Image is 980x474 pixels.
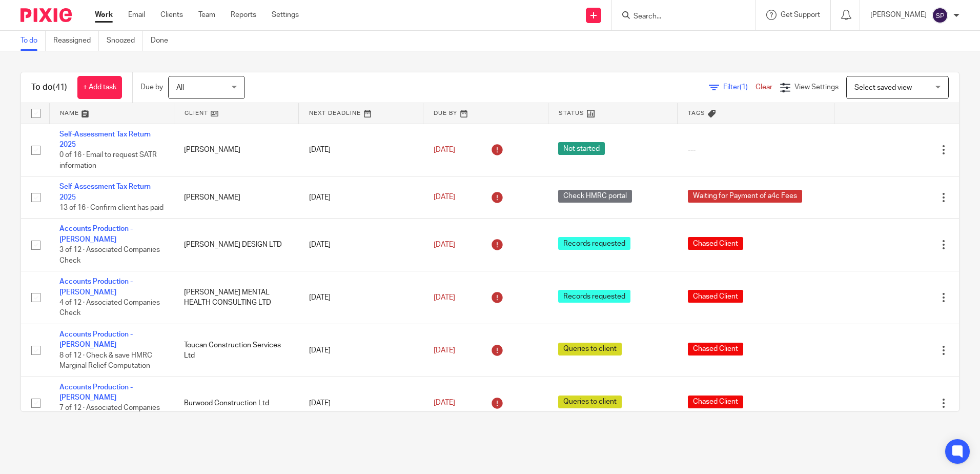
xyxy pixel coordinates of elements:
[59,246,160,264] span: 3 of 12 · Associated Companies Check
[151,31,176,51] a: Done
[932,7,948,24] img: svg%3E
[59,204,164,211] span: 13 of 16 · Confirm client has paid
[434,347,455,354] span: [DATE]
[688,110,705,116] span: Tags
[59,331,133,348] a: Accounts Production - [PERSON_NAME]
[723,84,756,91] span: Filter
[21,31,46,51] a: To do
[794,84,839,91] span: View Settings
[558,142,605,155] span: Not started
[174,324,298,377] td: Toucan Construction Services Ltd
[434,241,455,248] span: [DATE]
[59,131,151,148] a: Self-Assessment Tax Return 2025
[558,290,630,303] span: Records requested
[198,10,215,20] a: Team
[53,83,67,91] span: (41)
[59,151,157,169] span: 0 of 16 · Email to request SATR information
[558,343,622,355] span: Queries to client
[59,225,133,243] a: Accounts Production - [PERSON_NAME]
[434,194,455,201] span: [DATE]
[299,377,423,429] td: [DATE]
[299,271,423,324] td: [DATE]
[231,10,256,20] a: Reports
[107,31,143,51] a: Snoozed
[740,84,748,91] span: (1)
[59,405,160,423] span: 7 of 12 · Associated Companies Check
[160,10,183,20] a: Clients
[176,84,184,91] span: All
[854,84,912,91] span: Select saved view
[59,384,133,401] a: Accounts Production - [PERSON_NAME]
[781,11,820,18] span: Get Support
[59,352,152,370] span: 8 of 12 · Check & save HMRC Marginal Relief Computation
[174,124,298,176] td: [PERSON_NAME]
[688,343,743,355] span: Chased Client
[299,124,423,176] td: [DATE]
[174,377,298,429] td: Burwood Construction Ltd
[688,396,743,408] span: Chased Client
[632,12,725,22] input: Search
[59,278,133,295] a: Accounts Production - [PERSON_NAME]
[95,10,113,20] a: Work
[174,219,298,271] td: [PERSON_NAME] DESIGN LTD
[688,237,743,250] span: Chased Client
[558,396,622,408] span: Queries to client
[558,190,632,203] span: Check HMRC portal
[53,31,99,51] a: Reassigned
[299,176,423,219] td: [DATE]
[59,299,160,317] span: 4 of 12 · Associated Companies Check
[77,76,122,99] a: + Add task
[434,294,455,301] span: [DATE]
[299,219,423,271] td: [DATE]
[299,324,423,377] td: [DATE]
[688,190,802,203] span: Waiting for Payment of a4c Fees
[756,84,772,91] a: Clear
[174,271,298,324] td: [PERSON_NAME] MENTAL HEALTH CONSULTING LTD
[174,176,298,219] td: [PERSON_NAME]
[31,82,67,93] h1: To do
[272,10,299,20] a: Settings
[688,290,743,303] span: Chased Client
[21,8,72,22] img: Pixie
[434,146,455,153] span: [DATE]
[688,145,824,155] div: ---
[128,10,145,20] a: Email
[558,237,630,250] span: Records requested
[434,400,455,407] span: [DATE]
[140,82,163,92] p: Due by
[59,183,151,201] a: Self-Assessment Tax Return 2025
[870,10,927,20] p: [PERSON_NAME]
